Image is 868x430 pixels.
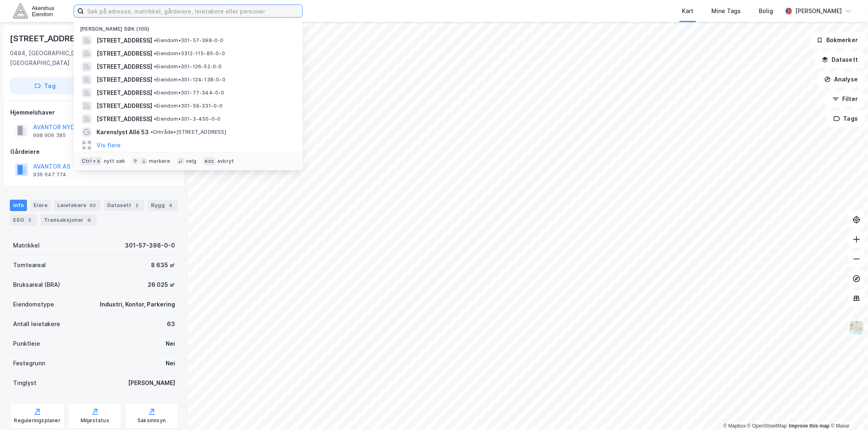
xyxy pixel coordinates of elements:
[154,77,156,83] span: •
[154,37,156,43] span: •
[104,200,144,211] div: Datasett
[125,241,175,250] div: 301-57-398-0-0
[166,201,175,209] div: 4
[13,378,36,388] div: Tinglyst
[154,103,156,109] span: •
[723,423,746,429] a: Mapbox
[133,201,141,209] div: 2
[789,423,830,429] a: Improve this map
[148,200,178,211] div: Bygg
[810,32,865,48] button: Bokmerker
[13,339,40,349] div: Punktleie
[154,50,225,57] span: Eiendom • 3312-115-85-0-0
[10,214,37,226] div: ESG
[10,32,90,45] div: [STREET_ADDRESS]
[682,6,693,16] div: Kart
[10,108,178,117] div: Hjemmelshaver
[40,214,97,226] div: Transaksjoner
[97,62,152,72] span: [STREET_ADDRESS]
[154,90,156,96] span: •
[81,417,109,424] div: Miljøstatus
[97,114,152,124] span: [STREET_ADDRESS]
[849,320,864,335] img: Z
[827,110,865,127] button: Tags
[203,157,216,165] div: esc
[13,4,54,18] img: akershus-eiendom-logo.9091f326c980b4bce74ccdd9f866810c.svg
[154,63,156,70] span: •
[154,77,225,83] span: Eiendom • 301-124-138-0-0
[827,391,868,430] iframe: Chat Widget
[54,200,101,211] div: Leietakere
[97,75,152,85] span: [STREET_ADDRESS]
[825,91,865,107] button: Filter
[186,158,197,164] div: velg
[33,171,66,178] div: 936 647 774
[10,78,80,94] button: Tag
[154,37,224,44] span: Eiendom • 301-57-398-0-0
[74,19,303,34] div: [PERSON_NAME] søk (100)
[10,147,178,157] div: Gårdeiere
[84,5,302,17] input: Søk på adresse, matrikkel, gårdeiere, leietakere eller personer
[148,280,175,290] div: 26 025 ㎡
[97,140,121,150] button: Vis flere
[14,417,61,424] div: Reguleringsplaner
[151,129,153,135] span: •
[795,6,842,16] div: [PERSON_NAME]
[827,391,868,430] div: Kontrollprogram for chat
[104,158,126,164] div: nytt søk
[167,319,175,329] div: 63
[13,319,60,329] div: Antall leietakere
[151,260,175,270] div: 8 635 ㎡
[149,158,170,164] div: markere
[30,200,51,211] div: Eiere
[759,6,773,16] div: Bolig
[154,116,220,122] span: Eiendom • 301-3-450-0-0
[26,216,34,224] div: 3
[151,129,226,135] span: Område • [STREET_ADDRESS]
[711,6,741,16] div: Mine Tags
[97,127,149,137] span: Karenslyst Allé 53
[13,241,40,250] div: Matrikkel
[97,101,152,111] span: [STREET_ADDRESS]
[747,423,787,429] a: OpenStreetMap
[97,49,152,59] span: [STREET_ADDRESS]
[154,50,156,56] span: •
[817,71,865,88] button: Analyse
[13,260,46,270] div: Tomteareal
[217,158,234,164] div: avbryt
[88,201,97,209] div: 63
[97,36,152,45] span: [STREET_ADDRESS]
[166,358,175,368] div: Nei
[10,200,27,211] div: Info
[166,339,175,349] div: Nei
[80,157,102,165] div: Ctrl + k
[10,48,115,68] div: 0484, [GEOGRAPHIC_DATA], [GEOGRAPHIC_DATA]
[85,216,93,224] div: 9
[154,63,222,70] span: Eiendom • 301-126-52-0-0
[97,88,152,98] span: [STREET_ADDRESS]
[815,52,865,68] button: Datasett
[33,132,66,139] div: 998 906 385
[154,90,225,96] span: Eiendom • 301-77-344-0-0
[137,417,166,424] div: Saksinnsyn
[13,280,60,290] div: Bruksareal (BRA)
[154,116,156,122] span: •
[128,378,175,388] div: [PERSON_NAME]
[154,103,223,109] span: Eiendom • 301-59-331-0-0
[13,299,54,309] div: Eiendomstype
[13,358,45,368] div: Festegrunn
[100,299,175,309] div: Industri, Kontor, Parkering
